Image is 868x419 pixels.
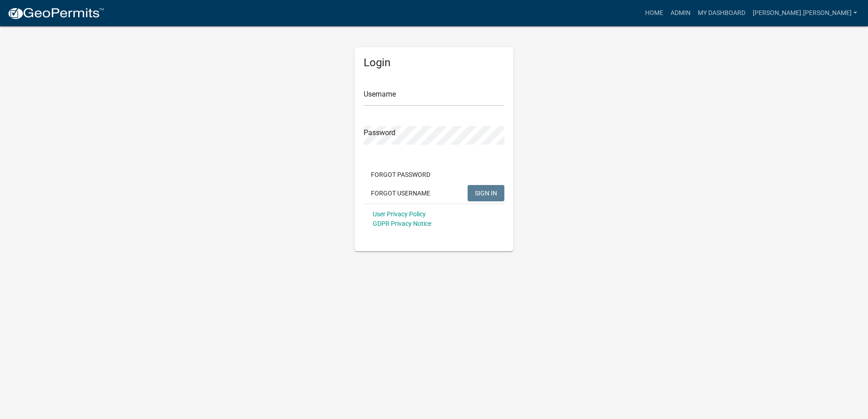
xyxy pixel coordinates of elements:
button: Forgot Username [364,185,438,201]
a: [PERSON_NAME].[PERSON_NAME] [749,5,861,22]
a: User Privacy Policy [373,210,426,218]
button: SIGN IN [468,185,504,201]
h5: Login [364,56,504,69]
button: Forgot Password [364,166,438,183]
a: Home [641,5,667,22]
a: My Dashboard [694,5,749,22]
a: Admin [667,5,694,22]
a: GDPR Privacy Notice [373,220,431,227]
span: SIGN IN [475,189,497,196]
